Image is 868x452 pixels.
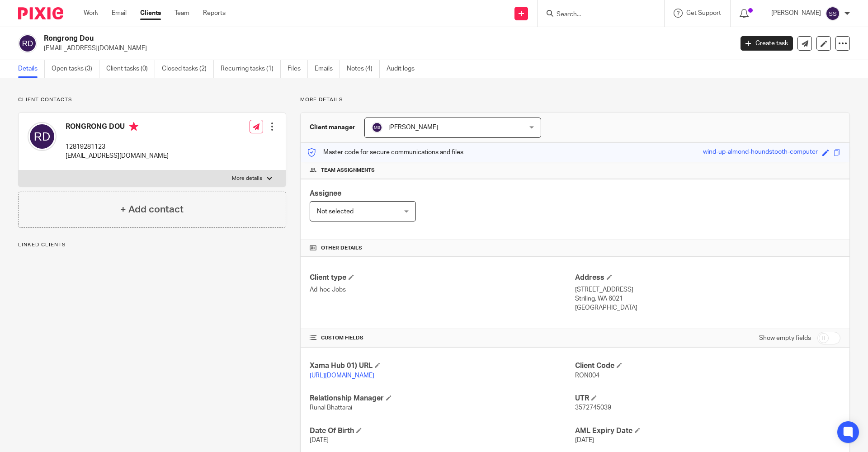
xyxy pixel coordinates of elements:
a: Open tasks (3) [52,60,99,78]
h3: Client manager [310,123,355,132]
img: svg%3E [372,122,382,133]
p: Client contacts [18,96,286,104]
h4: Client type [310,273,575,282]
p: [PERSON_NAME] [771,9,821,18]
a: Closed tasks (2) [162,60,214,78]
p: Master code for secure communications and files [307,148,463,157]
h4: Xama Hub 01) URL [310,361,575,371]
span: RON004 [575,372,599,379]
a: Recurring tasks (1) [221,60,281,78]
p: [EMAIL_ADDRESS][DOMAIN_NAME] [44,44,727,53]
img: Pixie [18,7,63,19]
h4: AML Expiry Date [575,426,840,436]
p: [STREET_ADDRESS] [575,285,840,294]
span: Runal Bhattarai [310,405,352,411]
input: Search [556,11,637,19]
a: Clients [140,9,161,18]
span: Other details [321,245,362,252]
a: Work [84,9,98,18]
i: Primary [129,122,138,131]
a: Emails [315,60,340,78]
h4: UTR [575,394,840,403]
a: Create task [741,36,793,51]
a: Audit logs [387,60,421,78]
img: svg%3E [18,34,37,53]
h4: RONGRONG DOU [66,122,169,133]
a: Team [175,9,189,18]
a: Email [112,9,127,18]
p: Ad-hoc Jobs [310,285,575,294]
img: svg%3E [826,6,840,21]
p: [EMAIL_ADDRESS][DOMAIN_NAME] [66,151,169,160]
span: Not selected [317,208,354,215]
div: wind-up-almond-houndstooth-computer [703,147,818,158]
p: More details [300,96,850,104]
p: 12819281123 [66,142,169,151]
h4: Relationship Manager [310,394,575,403]
label: Show empty fields [759,334,811,343]
a: Client tasks (0) [106,60,155,78]
a: [URL][DOMAIN_NAME] [310,372,374,379]
h4: Address [575,273,840,282]
span: [DATE] [310,437,329,443]
a: Notes (4) [347,60,380,78]
p: Linked clients [18,241,286,249]
h4: Date Of Birth [310,426,575,436]
span: Get Support [686,10,721,16]
p: More details [232,175,262,182]
a: Reports [203,9,226,18]
p: [GEOGRAPHIC_DATA] [575,303,840,312]
h4: Client Code [575,361,840,371]
a: Files [288,60,308,78]
h2: Rongrong Dou [44,34,590,43]
a: Details [18,60,45,78]
span: 3572745039 [575,405,611,411]
span: [PERSON_NAME] [388,124,438,131]
p: Striling, WA 6021 [575,294,840,303]
span: Assignee [310,190,341,197]
img: svg%3E [28,122,57,151]
h4: + Add contact [120,202,184,217]
h4: CUSTOM FIELDS [310,334,575,342]
span: [DATE] [575,437,594,443]
span: Team assignments [321,167,375,174]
